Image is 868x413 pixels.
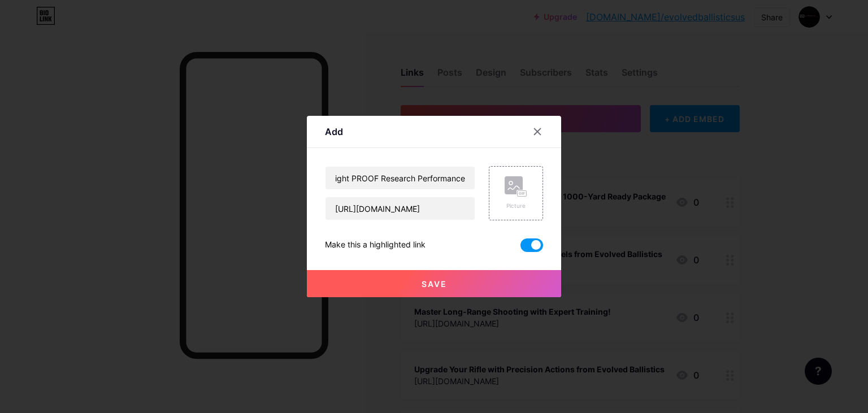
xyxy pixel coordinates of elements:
div: Make this a highlighted link [325,238,426,252]
input: Title [325,167,475,189]
div: Add [325,125,343,138]
button: Save [307,270,561,297]
input: URL [325,197,475,220]
span: Save [422,279,447,289]
div: Picture [505,202,527,210]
